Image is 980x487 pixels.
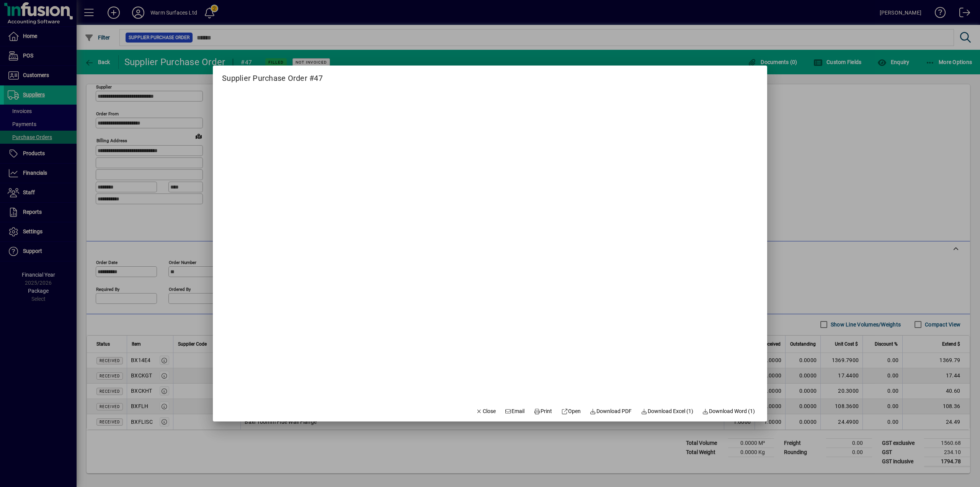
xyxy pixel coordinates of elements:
span: Email [505,407,525,415]
button: Download Excel (1) [638,405,696,418]
a: Open [558,405,584,418]
span: Close [476,407,496,415]
button: Print [531,405,555,418]
span: Open [561,407,581,415]
button: Close [473,405,499,418]
button: Email [502,405,528,418]
button: Download Word (1) [699,405,758,418]
span: Print [534,407,552,415]
span: Download PDF [590,407,632,415]
h2: Supplier Purchase Order #47 [213,66,332,84]
a: Download PDF [587,405,635,418]
span: Download Word (1) [702,407,755,415]
span: Download Excel (1) [641,407,693,415]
